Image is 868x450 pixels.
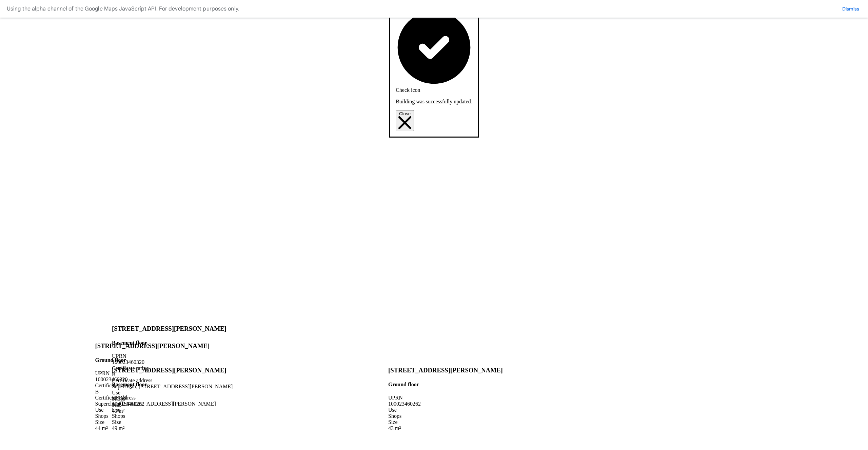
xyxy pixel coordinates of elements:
h3: [STREET_ADDRESS][PERSON_NAME] [112,367,226,374]
button: Dismiss [840,5,861,12]
div: Size [95,419,216,425]
div: Size [112,419,226,425]
div: Size [388,419,503,425]
h4: Basement floor [112,340,233,346]
div: Certificate rating [95,383,216,389]
div: 100023460262 [388,401,503,407]
div: 49 m² [112,425,226,431]
div: UPRN [95,370,216,376]
h3: [STREET_ADDRESS][PERSON_NAME] [95,342,216,350]
div: Use [95,407,216,413]
h3: [STREET_ADDRESS][PERSON_NAME] [388,367,503,374]
div: 100023460320 [112,359,233,365]
span: Close [399,111,411,116]
div: UPRN [388,395,503,401]
div: 43 m² [388,425,503,431]
div: UPRN [112,353,233,359]
div: Shops [388,413,503,419]
div: Using the alpha channel of the Google Maps JavaScript API. For development purposes only. [7,4,239,14]
div: UPRN [112,395,226,401]
div: Use [388,407,503,413]
div: Shops [95,413,216,419]
div: 100023460320 [95,376,216,383]
div: Certificate address [95,395,216,401]
h3: [STREET_ADDRESS][PERSON_NAME] [112,325,233,332]
div: Shops [112,413,226,419]
h4: Ground floor [388,382,503,388]
div: 44 m² [95,425,216,431]
div: Superclean, [STREET_ADDRESS][PERSON_NAME] [95,401,216,407]
span: Check icon [396,87,420,93]
div: B [95,389,216,395]
button: Close [396,110,414,131]
div: Use [112,407,226,413]
h4: Basement floor [112,382,226,388]
div: 100023460262 [112,401,226,407]
p: Building was successfully updated. [396,99,472,105]
h4: Ground floor [95,357,216,363]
